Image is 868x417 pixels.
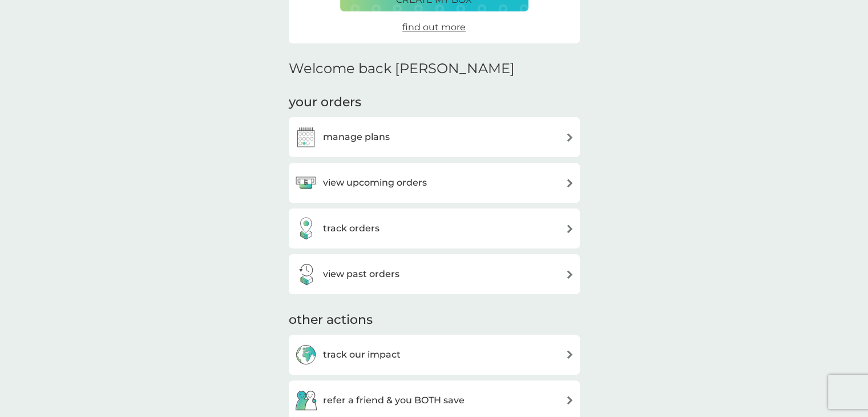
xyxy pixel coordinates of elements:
img: arrow right [566,350,574,359]
img: arrow right [566,270,574,279]
img: arrow right [566,396,574,404]
h3: view upcoming orders [323,175,427,190]
h2: Welcome back [PERSON_NAME] [289,61,515,77]
img: arrow right [566,133,574,142]
h3: view past orders [323,267,399,282]
img: arrow right [566,179,574,187]
img: arrow right [566,224,574,233]
a: find out more [402,20,466,35]
h3: manage plans [323,130,390,145]
h3: track our impact [323,347,401,362]
span: find out more [402,22,466,33]
h3: your orders [289,94,361,111]
h3: track orders [323,221,380,236]
h3: other actions [289,311,373,329]
h3: refer a friend & you BOTH save [323,393,465,408]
